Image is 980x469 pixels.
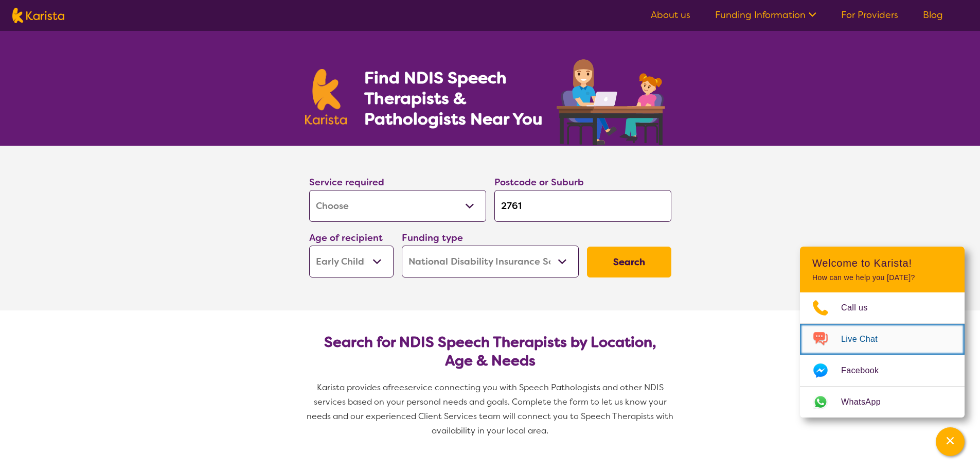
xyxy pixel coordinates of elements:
[800,292,965,418] ul: Choose channel
[364,67,555,129] h1: Find NDIS Speech Therapists & Pathologists Near You
[715,9,816,21] a: Funding Information
[841,9,898,21] a: For Providers
[309,176,384,188] label: Service required
[841,300,880,316] span: Call us
[305,69,347,125] img: Karista logo
[812,257,952,269] h2: Welcome to Karista!
[307,382,675,436] span: service connecting you with Speech Pathologists and other NDIS services based on your personal ne...
[317,333,663,370] h2: Search for NDIS Speech Therapists by Location, Age & Needs
[494,190,671,222] input: Type
[841,394,893,410] span: WhatsApp
[812,273,952,282] p: How can we help you [DATE]?
[800,387,965,418] a: Web link opens in a new tab.
[841,363,891,378] span: Facebook
[841,332,890,347] span: Live Chat
[402,232,463,244] label: Funding type
[309,232,383,244] label: Age of recipient
[800,247,965,418] div: Channel Menu
[548,56,675,146] img: speech-therapy
[494,176,584,188] label: Postcode or Suburb
[388,382,404,393] span: free
[923,9,943,21] a: Blog
[587,247,671,277] button: Search
[936,427,965,456] button: Channel Menu
[651,9,690,21] a: About us
[317,382,388,393] span: Karista provides a
[12,8,64,23] img: Karista logo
